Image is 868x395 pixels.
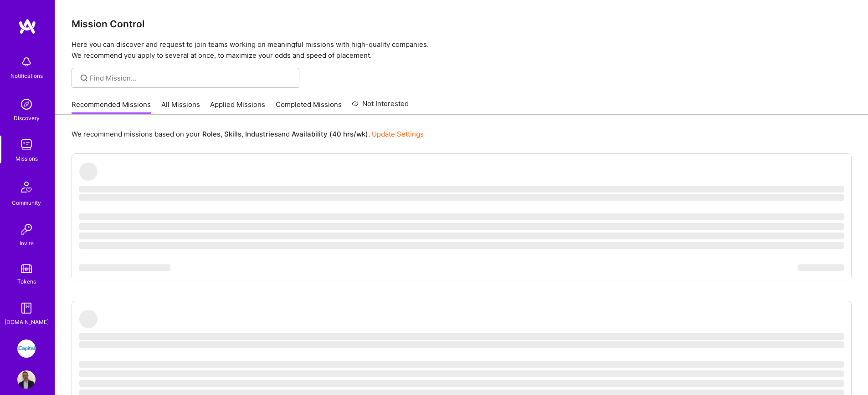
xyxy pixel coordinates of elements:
a: Update Settings [372,130,424,138]
div: Notifications [10,71,43,81]
a: User Avatar [15,370,38,389]
img: guide book [17,299,36,317]
a: iCapital: Building an Alternative Investment Marketplace [15,339,38,358]
h3: Mission Control [72,18,852,30]
div: Discovery [14,113,40,123]
div: Missions [15,154,38,163]
i: icon SearchGrey [79,73,89,83]
a: Not Interested [352,98,409,115]
img: teamwork [17,136,36,154]
a: Completed Missions [276,100,342,115]
b: Industries [245,130,278,138]
img: tokens [21,264,32,273]
img: discovery [17,95,36,113]
div: Tokens [17,277,36,286]
img: iCapital: Building an Alternative Investment Marketplace [17,339,36,358]
p: Here you can discover and request to join teams working on meaningful missions with high-quality ... [72,39,852,61]
div: Invite [20,238,34,248]
img: Community [15,176,37,198]
div: Community [12,198,41,208]
b: Roles [202,130,221,138]
img: bell [17,53,36,71]
div: [DOMAIN_NAME] [5,317,49,327]
input: Find Mission... [90,73,293,83]
img: User Avatar [17,370,36,389]
img: logo [18,18,36,35]
a: Recommended Missions [72,100,151,115]
a: Applied Missions [210,100,265,115]
p: We recommend missions based on your , , and . [72,129,424,139]
img: Invite [17,220,36,238]
a: All Missions [161,100,200,115]
b: Skills [224,130,241,138]
b: Availability (40 hrs/wk) [292,130,368,138]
